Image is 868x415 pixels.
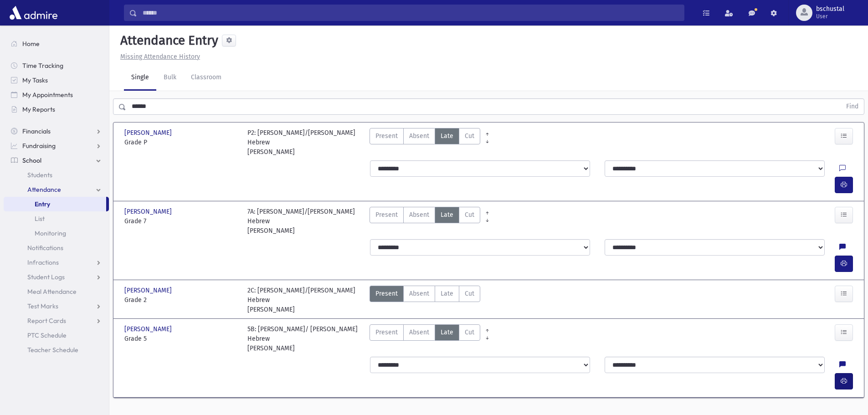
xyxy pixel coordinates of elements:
[27,244,63,252] span: Notifications
[247,128,361,157] div: P2: [PERSON_NAME]/[PERSON_NAME] Hebrew [PERSON_NAME]
[137,5,684,21] input: Search
[375,328,398,337] span: Present
[370,286,480,314] div: AttTypes
[4,197,106,211] a: Entry
[4,270,109,284] a: Student Logs
[4,284,109,299] a: Meal Attendance
[465,328,474,337] span: Cut
[4,58,109,73] a: Time Tracking
[4,138,109,153] a: Fundraising
[441,289,453,298] span: Late
[409,289,429,298] span: Absent
[27,171,52,179] span: Students
[247,324,361,353] div: 5B: [PERSON_NAME]/ [PERSON_NAME] Hebrew [PERSON_NAME]
[4,299,109,313] a: Test Marks
[22,91,73,99] span: My Appointments
[22,142,56,150] span: Fundraising
[27,185,61,194] span: Attendance
[4,211,109,226] a: List
[370,128,480,157] div: AttTypes
[4,153,109,168] a: School
[465,289,474,298] span: Cut
[4,182,109,197] a: Attendance
[4,226,109,241] a: Monitoring
[4,102,109,117] a: My Reports
[27,258,59,266] span: Infractions
[124,65,156,91] a: Single
[124,324,174,334] span: [PERSON_NAME]
[441,210,453,220] span: Late
[816,5,844,13] span: bschustal
[441,131,453,141] span: Late
[375,289,398,298] span: Present
[27,317,66,325] span: Report Cards
[22,76,48,84] span: My Tasks
[370,324,480,353] div: AttTypes
[7,4,60,22] img: AdmirePro
[22,127,51,135] span: Financials
[156,65,184,91] a: Bulk
[22,156,41,164] span: School
[35,215,45,223] span: List
[124,216,238,226] span: Grade 7
[22,105,55,113] span: My Reports
[465,210,474,220] span: Cut
[409,328,429,337] span: Absent
[120,53,200,61] u: Missing Attendance History
[184,65,229,91] a: Classroom
[35,229,66,237] span: Monitoring
[4,313,109,328] a: Report Cards
[22,40,40,48] span: Home
[4,124,109,138] a: Financials
[4,343,109,357] a: Teacher Schedule
[247,207,361,236] div: 7A: [PERSON_NAME]/[PERSON_NAME] Hebrew [PERSON_NAME]
[816,13,844,20] span: User
[441,328,453,337] span: Late
[124,286,174,295] span: [PERSON_NAME]
[27,331,67,339] span: PTC Schedule
[27,273,65,281] span: Student Logs
[247,286,361,314] div: 2C: [PERSON_NAME]/[PERSON_NAME] Hebrew [PERSON_NAME]
[409,210,429,220] span: Absent
[4,73,109,87] a: My Tasks
[4,241,109,255] a: Notifications
[124,138,238,147] span: Grade P
[124,207,174,216] span: [PERSON_NAME]
[4,36,109,51] a: Home
[4,255,109,270] a: Infractions
[465,131,474,141] span: Cut
[117,53,200,61] a: Missing Attendance History
[27,346,78,354] span: Teacher Schedule
[4,168,109,182] a: Students
[124,334,238,343] span: Grade 5
[409,131,429,141] span: Absent
[117,33,218,48] h5: Attendance Entry
[27,302,58,310] span: Test Marks
[4,328,109,343] a: PTC Schedule
[35,200,50,208] span: Entry
[375,131,398,141] span: Present
[124,295,238,305] span: Grade 2
[124,128,174,138] span: [PERSON_NAME]
[27,287,77,296] span: Meal Attendance
[841,99,864,114] button: Find
[4,87,109,102] a: My Appointments
[370,207,480,236] div: AttTypes
[22,61,63,70] span: Time Tracking
[375,210,398,220] span: Present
